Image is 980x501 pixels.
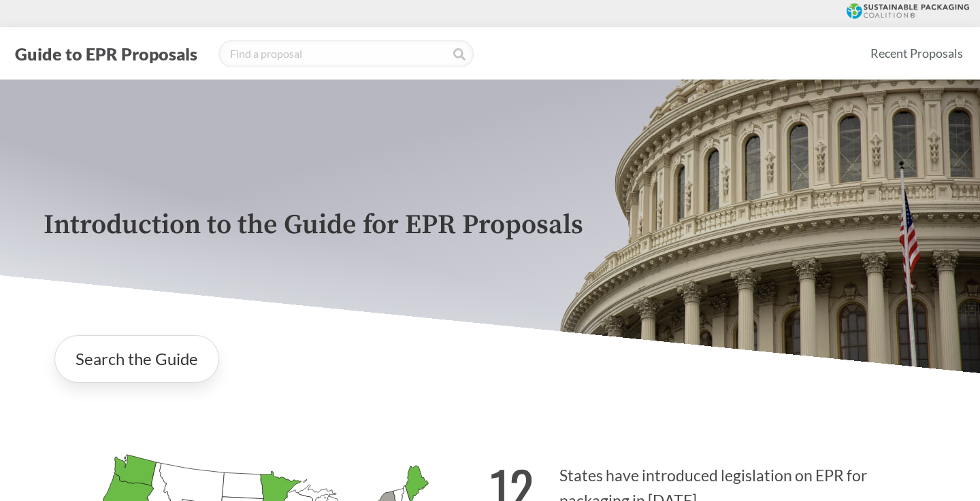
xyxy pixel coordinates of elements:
[11,43,201,65] button: Guide to EPR Proposals
[864,38,969,69] a: Recent Proposals
[44,210,936,241] p: Introduction to the Guide for EPR Proposals
[218,40,474,67] input: Find a proposal
[54,335,219,383] a: Search the Guide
